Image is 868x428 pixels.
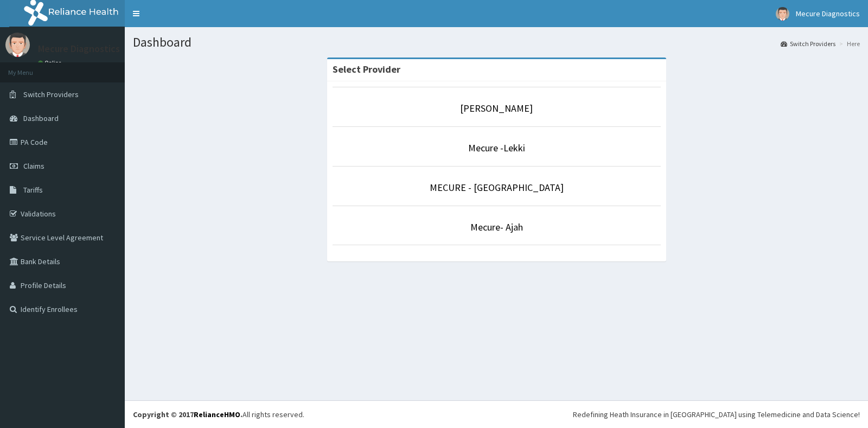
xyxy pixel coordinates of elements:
[23,161,44,171] span: Claims
[133,35,860,49] h1: Dashboard
[460,102,533,114] a: [PERSON_NAME]
[133,410,242,419] strong: Copyright © 2017 .
[573,409,860,420] div: Redefining Heath Insurance in [GEOGRAPHIC_DATA] using Telemedicine and Data Science!
[38,44,120,54] p: Mecure Diagnostics
[125,400,868,428] footer: All rights reserved.
[5,33,30,57] img: User Image
[470,221,523,233] a: Mecure- Ajah
[23,185,43,195] span: Tariffs
[23,113,59,123] span: Dashboard
[194,410,240,419] a: RelianceHMO
[837,39,860,48] li: Here
[23,90,79,99] span: Switch Providers
[333,63,400,75] strong: Select Provider
[781,39,835,48] a: Switch Providers
[468,142,525,154] a: Mecure -Lekki
[38,59,64,67] a: Online
[430,181,564,194] a: MECURE - [GEOGRAPHIC_DATA]
[796,9,860,18] span: Mecure Diagnostics
[776,7,789,21] img: User Image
